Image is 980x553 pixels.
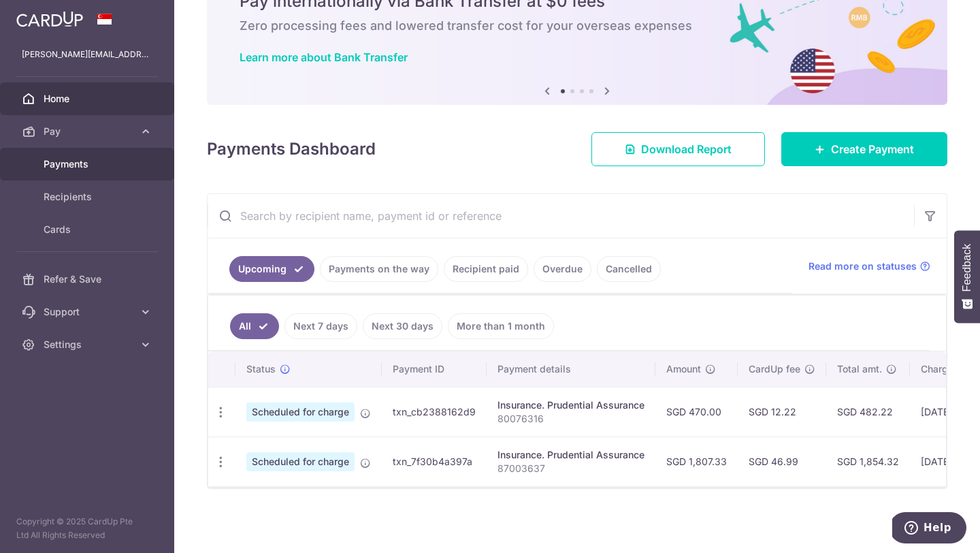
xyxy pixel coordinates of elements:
span: Refer & Save [44,272,133,286]
span: Scheduled for charge [246,402,355,422]
img: CardUp [16,11,83,27]
span: Download Report [641,141,732,157]
div: Insurance. Prudential Assurance [497,448,644,462]
td: SGD 470.00 [655,387,738,437]
td: SGD 12.22 [738,387,826,437]
a: Read more on statuses [808,259,930,273]
a: More than 1 month [448,313,554,339]
a: Cancelled [597,256,661,282]
a: Next 30 days [363,313,442,339]
a: Overdue [534,256,591,282]
span: Pay [44,125,133,138]
span: Home [44,92,133,106]
td: SGD 1,807.33 [655,437,738,486]
span: CardUp fee [749,362,800,376]
span: Recipients [44,190,133,204]
span: Charge date [921,362,977,376]
td: SGD 482.22 [826,387,910,437]
input: Search by recipient name, payment id or reference [208,194,914,238]
p: 87003637 [497,462,644,475]
a: Upcoming [229,256,314,282]
span: Settings [44,338,133,351]
p: [PERSON_NAME][EMAIL_ADDRESS][DOMAIN_NAME] [22,48,152,61]
a: Download Report [591,132,765,166]
span: Create Payment [831,141,914,157]
a: Recipient paid [444,256,528,282]
td: SGD 46.99 [738,437,826,486]
span: Read more on statuses [808,259,917,273]
span: Total amt. [837,362,882,376]
th: Payment ID [382,351,487,387]
span: Feedback [961,244,973,291]
td: txn_cb2388162d9 [382,387,487,437]
a: Payments on the way [320,256,438,282]
td: txn_7f30b4a397a [382,437,487,486]
button: Feedback - Show survey [954,230,980,323]
h6: Zero processing fees and lowered transfer cost for your overseas expenses [240,18,915,34]
iframe: Opens a widget where you can find more information [892,512,966,546]
span: Amount [666,362,701,376]
th: Payment details [487,351,655,387]
div: Insurance. Prudential Assurance [497,398,644,412]
td: SGD 1,854.32 [826,437,910,486]
h4: Payments Dashboard [207,137,376,161]
a: Learn more about Bank Transfer [240,50,408,64]
a: Next 7 days [284,313,357,339]
span: Status [246,362,276,376]
span: Support [44,305,133,319]
a: Create Payment [781,132,947,166]
span: Scheduled for charge [246,452,355,471]
span: Cards [44,223,133,236]
p: 80076316 [497,412,644,426]
span: Payments [44,157,133,171]
a: All [230,313,279,339]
